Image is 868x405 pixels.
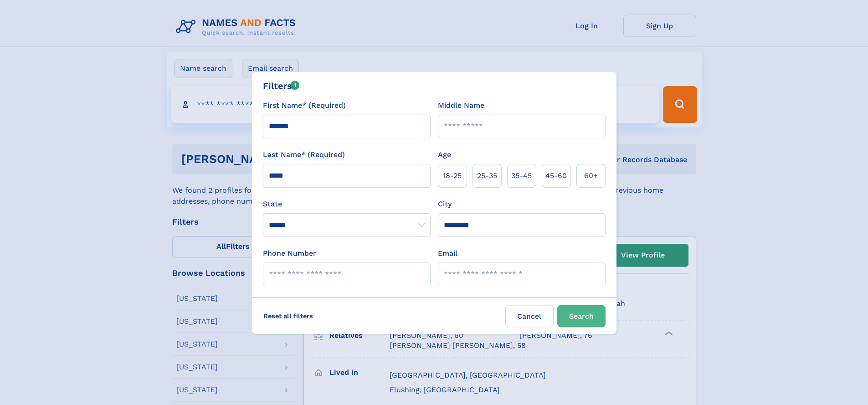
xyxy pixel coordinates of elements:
[477,170,497,181] span: 25‑35
[545,170,567,181] span: 45‑60
[257,305,319,327] label: Reset all filters
[438,199,452,210] label: City
[263,100,346,111] label: First Name* (Required)
[263,79,300,93] div: Filters
[263,199,431,210] label: State
[511,170,532,181] span: 35‑45
[438,100,484,111] label: Middle Name
[443,170,462,181] span: 18‑25
[263,149,345,160] label: Last Name* (Required)
[584,170,598,181] span: 60+
[557,305,606,327] button: Search
[438,149,451,160] label: Age
[505,305,554,327] label: Cancel
[263,248,316,259] label: Phone Number
[438,248,457,259] label: Email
